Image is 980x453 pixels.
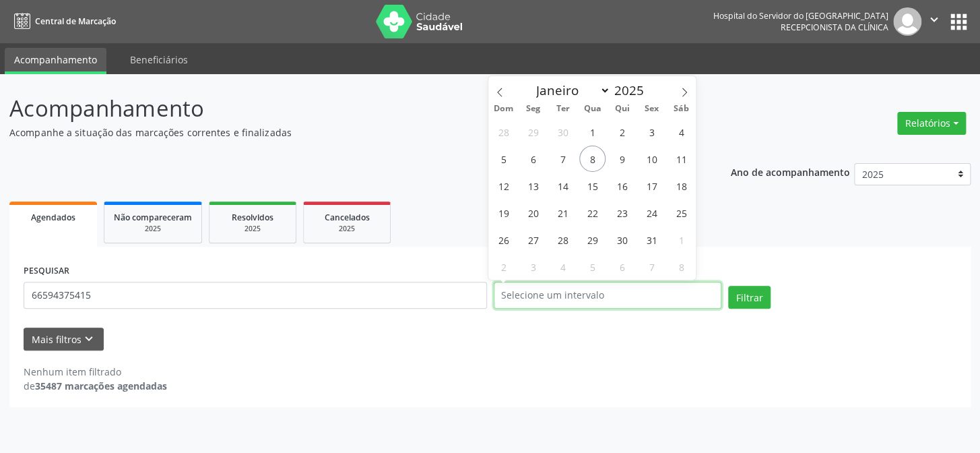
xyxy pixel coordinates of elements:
[639,253,665,280] span: Novembro 7, 2025
[639,173,665,199] span: Outubro 17, 2025
[325,212,370,223] span: Cancelados
[494,282,722,309] input: Selecione um intervalo
[668,173,694,199] span: Outubro 18, 2025
[668,119,694,145] span: Outubro 4, 2025
[530,81,611,100] select: Month
[24,328,104,351] button: Mais filtroskeyboard_arrow_down
[31,212,75,223] span: Agendados
[9,92,682,125] p: Acompanhamento
[114,212,192,223] span: Não compareceram
[579,119,606,145] span: Outubro 1, 2025
[550,200,576,226] span: Outubro 21, 2025
[728,286,771,309] button: Filtrar
[490,146,517,172] span: Outubro 5, 2025
[579,253,606,280] span: Novembro 5, 2025
[668,200,694,226] span: Outubro 25, 2025
[639,119,665,145] span: Outubro 3, 2025
[35,380,167,392] strong: 35487 marcações agendadas
[668,146,694,172] span: Outubro 11, 2025
[490,119,517,145] span: Setembro 28, 2025
[897,112,966,135] button: Relatórios
[520,227,546,253] span: Outubro 27, 2025
[781,22,888,33] span: Recepcionista da clínica
[609,173,635,199] span: Outubro 16, 2025
[609,146,635,172] span: Outubro 9, 2025
[219,224,286,234] div: 2025
[488,104,518,113] span: Dom
[24,261,69,282] label: PESQUISAR
[550,253,576,280] span: Novembro 4, 2025
[609,253,635,280] span: Novembro 6, 2025
[313,224,381,234] div: 2025
[550,146,576,172] span: Outubro 7, 2025
[520,146,546,172] span: Outubro 6, 2025
[609,227,635,253] span: Outubro 30, 2025
[490,253,517,280] span: Novembro 2, 2025
[636,104,666,113] span: Sex
[666,104,696,113] span: Sáb
[609,200,635,226] span: Outubro 23, 2025
[668,227,694,253] span: Novembro 1, 2025
[668,253,694,280] span: Novembro 8, 2025
[81,332,96,346] i: keyboard_arrow_down
[520,200,546,226] span: Outubro 20, 2025
[5,48,106,74] a: Acompanhamento
[9,10,116,32] a: Central de Marcação
[548,104,577,113] span: Ter
[893,7,921,36] img: img
[518,104,548,113] span: Seg
[24,282,487,309] input: Nome, código do beneficiário ou CPF
[607,104,636,113] span: Qui
[927,12,942,27] i: 
[24,365,167,379] div: Nenhum item filtrado
[520,119,546,145] span: Setembro 29, 2025
[639,146,665,172] span: Outubro 10, 2025
[520,253,546,280] span: Novembro 3, 2025
[9,125,682,140] p: Acompanhe a situação das marcações correntes e finalizadas
[490,173,517,199] span: Outubro 12, 2025
[639,227,665,253] span: Outubro 31, 2025
[550,173,576,199] span: Outubro 14, 2025
[921,7,947,36] button: 
[520,173,546,199] span: Outubro 13, 2025
[577,104,607,113] span: Qua
[713,10,888,22] div: Hospital do Servidor do [GEOGRAPHIC_DATA]
[490,227,517,253] span: Outubro 26, 2025
[579,146,606,172] span: Outubro 8, 2025
[579,200,606,226] span: Outubro 22, 2025
[609,119,635,145] span: Outubro 2, 2025
[490,200,517,226] span: Outubro 19, 2025
[121,48,197,71] a: Beneficiários
[639,200,665,226] span: Outubro 24, 2025
[730,163,849,180] p: Ano de acompanhamento
[232,212,273,223] span: Resolvidos
[947,10,971,34] button: apps
[35,16,116,27] span: Central de Marcação
[550,119,576,145] span: Setembro 30, 2025
[550,227,576,253] span: Outubro 28, 2025
[24,379,167,393] div: de
[610,82,655,99] input: Year
[114,224,192,234] div: 2025
[579,227,606,253] span: Outubro 29, 2025
[579,173,606,199] span: Outubro 15, 2025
